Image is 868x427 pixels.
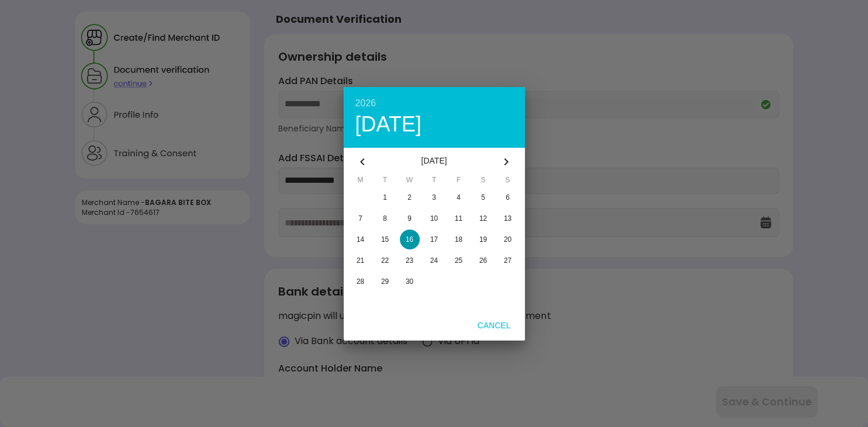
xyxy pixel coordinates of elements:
[406,235,413,244] span: 16
[496,251,520,270] button: 27
[397,230,422,249] button: 16
[357,277,364,286] span: 28
[373,188,397,207] button: 1
[496,209,520,228] button: 13
[406,256,413,265] span: 23
[496,230,520,249] button: 20
[355,99,513,108] div: 2026
[422,176,447,188] span: T
[447,176,471,188] span: F
[479,214,487,223] span: 12
[481,193,485,202] span: 5
[357,235,364,244] span: 14
[376,148,492,176] div: [DATE]
[471,209,496,228] button: 12
[348,230,373,249] button: 14
[348,272,373,291] button: 28
[381,235,389,244] span: 15
[447,230,471,249] button: 18
[504,256,511,265] span: 27
[373,176,397,188] span: T
[348,176,373,188] span: M
[455,235,462,244] span: 18
[373,209,397,228] button: 8
[447,251,471,270] button: 25
[422,209,447,228] button: 10
[348,251,373,270] button: 21
[430,235,438,244] span: 17
[504,235,511,244] span: 20
[468,321,520,330] span: Cancel
[432,193,436,202] span: 3
[397,251,422,270] button: 23
[471,230,496,249] button: 19
[471,251,496,270] button: 26
[430,256,438,265] span: 24
[471,176,496,188] span: S
[422,188,447,207] button: 3
[506,193,510,202] span: 6
[383,214,387,223] span: 8
[407,193,411,202] span: 2
[455,256,462,265] span: 25
[471,188,496,207] button: 5
[496,188,520,207] button: 6
[381,256,389,265] span: 22
[358,214,362,223] span: 7
[468,315,520,336] button: Cancel
[430,214,438,223] span: 10
[373,251,397,270] button: 22
[348,209,373,228] button: 7
[479,235,487,244] span: 19
[422,230,447,249] button: 17
[373,272,397,291] button: 29
[504,214,511,223] span: 13
[397,209,422,228] button: 9
[407,214,411,223] span: 9
[457,193,461,202] span: 4
[422,251,447,270] button: 24
[355,114,513,135] div: [DATE]
[397,188,422,207] button: 2
[397,176,422,188] span: W
[496,176,520,188] span: S
[397,272,422,291] button: 30
[447,209,471,228] button: 11
[373,230,397,249] button: 15
[479,256,487,265] span: 26
[357,256,364,265] span: 21
[447,188,471,207] button: 4
[383,193,387,202] span: 1
[455,214,462,223] span: 11
[406,277,413,286] span: 30
[381,277,389,286] span: 29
